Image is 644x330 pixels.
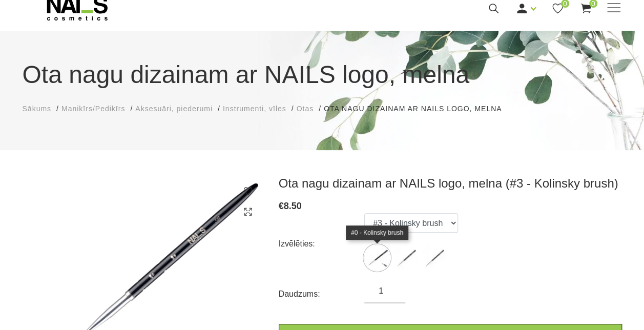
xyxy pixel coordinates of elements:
span: € [279,201,284,211]
span: Instrumenti, vīles [223,105,286,113]
a: Sākums [23,104,52,114]
a: Instrumenti, vīles [223,104,286,114]
a: Manikīrs/Pedikīrs [61,104,125,114]
span: Manikīrs/Pedikīrs [61,105,125,113]
span: 8.50 [284,201,302,211]
li: Ota nagu dizainam ar NAILS logo, melna [324,104,512,114]
a: 0 [551,2,564,15]
a: 0 [579,2,592,15]
h3: Ota nagu dizainam ar NAILS logo, melna (#3 - Kolinsky brush) [279,176,622,191]
span: Otas [297,105,314,113]
h1: Ota nagu dizainam ar NAILS logo, melna [23,56,622,93]
span: Aksesuāri, piederumi [135,105,213,113]
a: Otas [297,104,314,114]
div: Izvēlēties: [279,236,365,252]
img: ... [364,245,390,271]
div: Daudzums: [279,286,365,302]
img: ... [421,245,446,271]
a: Aksesuāri, piederumi [135,104,213,114]
span: Sākums [23,105,52,113]
img: ... [392,245,418,271]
